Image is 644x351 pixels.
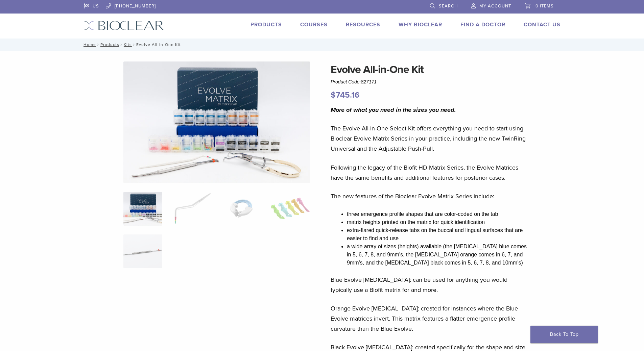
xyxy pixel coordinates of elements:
p: Following the legacy of the Biofit HD Matrix Series, the Evolve Matrices have the same benefits a... [331,162,529,183]
span: $ [331,90,336,100]
a: Kits [124,42,132,47]
p: Orange Evolve [MEDICAL_DATA]: created for instances where the Blue Evolve matrices invert. This m... [331,303,529,334]
a: Why Bioclear [399,21,442,28]
span: Product Code: [331,79,377,84]
img: Evolve All-in-One Kit - Image 4 [271,192,310,226]
li: extra-flared quick-release tabs on the buccal and lingual surfaces that are easier to find and use [347,226,529,243]
p: Blue Evolve [MEDICAL_DATA]: can be used for anything you would typically use a Biofit matrix for ... [331,275,529,295]
span: / [132,43,136,46]
a: Products [100,42,119,47]
a: Find A Doctor [460,21,505,28]
i: More of what you need in the sizes you need. [331,106,456,114]
img: Evolve All-in-One Kit - Image 2 [172,192,211,226]
a: Resources [346,21,380,28]
img: Bioclear [84,21,164,30]
h1: Evolve All-in-One Kit [331,61,529,78]
li: a wide array of sizes (heights) available (the [MEDICAL_DATA] blue comes in 5, 6, 7, 8, and 9mm’s... [347,243,529,267]
span: My Account [479,3,511,9]
img: Evolve All-in-One Kit - Image 5 [123,234,162,268]
a: Back To Top [530,326,598,343]
a: Contact Us [524,21,560,28]
a: Courses [300,21,328,28]
span: / [96,43,100,46]
p: The Evolve All-in-One Select Kit offers everything you need to start using Bioclear Evolve Matrix... [331,123,529,154]
a: Home [81,42,96,47]
nav: Evolve All-in-One Kit [79,39,566,51]
img: IMG_0457-scaled-e1745362001290-300x300.jpg [123,192,162,226]
p: The new features of the Bioclear Evolve Matrix Series include: [331,191,529,201]
li: three emergence profile shapes that are color-coded on the tab [347,210,529,218]
li: matrix heights printed on the matrix for quick identification [347,218,529,226]
span: Search [439,3,458,9]
img: Evolve All-in-One Kit - Image 3 [222,192,261,226]
bdi: 745.16 [331,90,360,100]
a: Products [251,21,282,28]
span: 0 items [535,3,554,9]
img: IMG_0457 [123,61,310,183]
span: / [119,43,124,46]
span: 827171 [361,79,377,84]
